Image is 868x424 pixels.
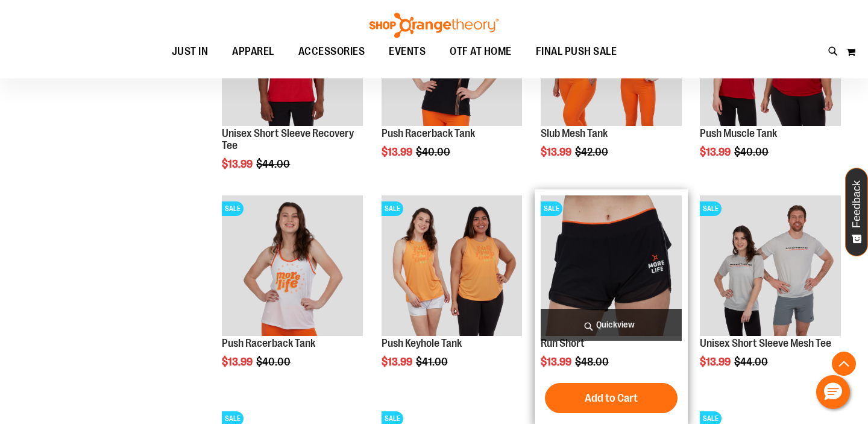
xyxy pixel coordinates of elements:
[585,391,638,405] span: Add to Cart
[382,201,403,216] span: SALE
[524,38,629,65] a: FINAL PUSH SALE
[382,195,523,338] a: Product image for Push Keyhole TankSALE
[541,195,682,338] a: Product image for Run ShortsSALE
[700,146,732,158] span: $13.99
[160,38,221,66] a: JUST IN
[382,356,414,368] span: $13.99
[541,127,608,139] a: Slub Mesh Tank
[222,195,363,337] img: Product image for Push Racerback Tank
[541,309,682,341] a: Quickview
[286,38,377,66] a: ACCESSORIES
[545,383,678,413] button: Add to Cart
[700,127,777,139] a: Push Muscle Tank
[734,146,770,158] span: $40.00
[694,189,847,399] div: product
[851,180,863,228] span: Feedback
[541,201,562,216] span: SALE
[377,38,438,66] a: EVENTS
[222,201,244,216] span: SALE
[376,189,529,399] div: product
[389,38,426,65] span: EVENTS
[700,356,732,368] span: $13.99
[416,356,450,368] span: $41.00
[541,356,573,368] span: $13.99
[832,352,856,376] button: Back To Top
[382,195,523,337] img: Product image for Push Keyhole Tank
[382,337,462,349] a: Push Keyhole Tank
[734,356,770,368] span: $44.00
[541,146,573,158] span: $13.99
[700,195,841,338] a: Product image for Unisex Short Sleeve Mesh TeeSALE
[222,195,363,338] a: Product image for Push Racerback TankSALE
[700,201,722,216] span: SALE
[536,38,617,65] span: FINAL PUSH SALE
[438,38,524,66] a: OTF AT HOME
[700,195,841,337] img: Product image for Unisex Short Sleeve Mesh Tee
[222,337,315,349] a: Push Racerback Tank
[450,38,512,65] span: OTF AT HOME
[575,356,611,368] span: $48.00
[416,146,452,158] span: $40.00
[700,337,831,349] a: Unisex Short Sleeve Mesh Tee
[575,146,610,158] span: $42.00
[256,356,292,368] span: $40.00
[298,38,365,65] span: ACCESSORIES
[222,356,254,368] span: $13.99
[232,38,274,65] span: APPAREL
[382,146,414,158] span: $13.99
[222,158,254,170] span: $13.99
[216,189,369,399] div: product
[382,127,475,139] a: Push Racerback Tank
[816,375,850,409] button: Hello, have a question? Let’s chat.
[172,38,209,65] span: JUST IN
[541,195,682,337] img: Product image for Run Shorts
[222,127,354,151] a: Unisex Short Sleeve Recovery Tee
[220,38,286,66] a: APPAREL
[256,158,292,170] span: $44.00
[845,168,868,256] button: Feedback - Show survey
[541,337,585,349] a: Run Short
[368,13,500,38] img: Shop Orangetheory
